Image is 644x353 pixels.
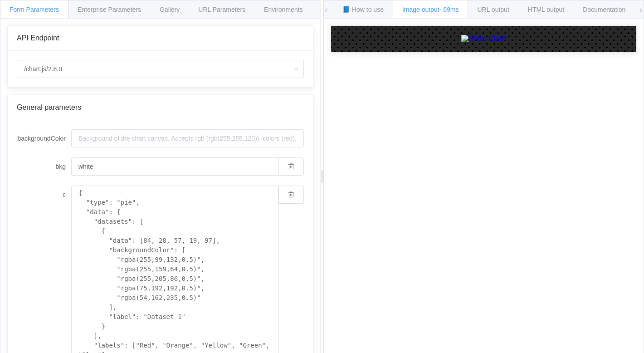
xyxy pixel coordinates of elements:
span: HTML output [528,6,564,13]
input: Select [17,60,304,78]
span: Gallery [160,6,180,13]
span: Form Parameters [10,6,59,13]
span: API Endpoint [17,34,59,42]
label: backgroundColor [17,129,71,147]
span: URL output [477,6,509,13]
span: - 69ms [439,6,459,13]
img: Static Chart [461,35,507,43]
span: General parameters [17,103,81,111]
label: c [17,186,71,204]
a: Static Chart [340,35,627,43]
input: Background of the chart canvas. Accepts rgb (rgb(255,255,120)), colors (red), and url-encoded hex... [71,157,278,176]
span: Documentation [583,6,625,13]
span: URL Parameters [198,6,245,13]
span: Image output [402,6,459,13]
span: 📘 How to use [342,6,384,13]
input: Background of the chart canvas. Accepts rgb (rgb(255,255,120)), colors (red), and url-encoded hex... [71,129,304,147]
span: Environments [264,6,303,13]
span: Enterprise Parameters [78,6,141,13]
label: bkg [17,157,71,176]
